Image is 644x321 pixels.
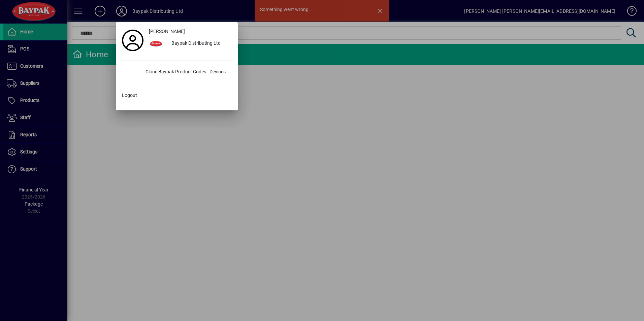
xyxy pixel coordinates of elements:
[140,66,234,78] div: Clone Baypak Product Codes - Devines
[119,66,234,78] button: Clone Baypak Product Codes - Devines
[119,90,234,102] button: Logout
[166,38,234,50] div: Baypak Distributing Ltd
[119,34,146,46] a: Profile
[122,92,137,99] span: Logout
[146,26,234,38] a: [PERSON_NAME]
[146,38,234,50] button: Baypak Distributing Ltd
[149,28,185,35] span: [PERSON_NAME]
